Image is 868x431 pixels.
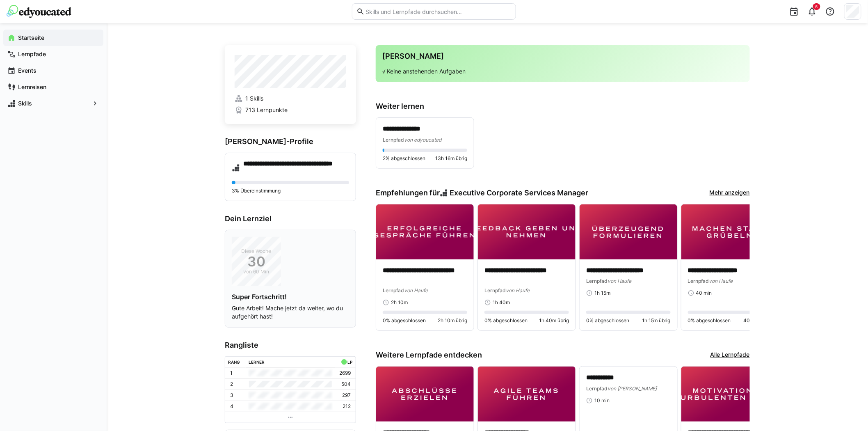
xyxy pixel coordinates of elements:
[710,188,750,197] a: Mehr anzeigen
[688,278,709,284] span: Lernpfad
[235,94,346,103] a: 1 Skills
[230,370,233,376] p: 1
[230,381,233,387] p: 2
[376,102,750,111] h3: Weiter lernen
[232,188,349,194] p: 3% Übereinstimmung
[383,317,426,324] span: 0% abgeschlossen
[608,385,657,392] span: von [PERSON_NAME]
[376,367,474,422] img: image
[342,392,351,399] p: 297
[815,4,818,9] span: 6
[343,403,351,410] p: 212
[696,290,712,296] span: 40 min
[642,317,671,324] span: 1h 15m übrig
[404,137,441,143] span: von edyoucated
[383,155,425,162] span: 2% abgeschlossen
[228,360,240,365] div: Rang
[438,317,467,324] span: 2h 10m übrig
[586,317,629,324] span: 0% abgeschlossen
[245,106,288,114] span: 713 Lernpunkte
[383,137,404,143] span: Lernpfad
[594,290,610,296] span: 1h 15m
[681,367,779,422] img: image
[365,8,512,15] input: Skills und Lernpfade durchsuchen…
[249,360,265,365] div: Lerner
[539,317,569,324] span: 1h 40m übrig
[580,204,677,259] img: image
[225,341,356,350] h3: Rangliste
[391,299,408,306] span: 2h 10m
[478,204,576,259] img: image
[382,67,743,76] p: √ Keine anstehenden Aufgaben
[404,287,428,293] span: von Haufe
[586,385,608,392] span: Lernpfad
[347,360,352,365] div: LP
[230,403,233,410] p: 4
[586,278,608,284] span: Lernpfad
[382,52,743,61] h3: [PERSON_NAME]
[594,397,610,404] span: 10 min
[376,204,474,259] img: image
[709,278,733,284] span: von Haufe
[484,317,528,324] span: 0% abgeschlossen
[225,137,356,146] h3: [PERSON_NAME]-Profile
[225,214,356,223] h3: Dein Lernziel
[383,287,404,293] span: Lernpfad
[435,155,467,162] span: 13h 16m übrig
[339,370,351,376] p: 2699
[376,351,482,360] h3: Weitere Lernpfade entdecken
[744,317,772,324] span: 40 min übrig
[506,287,530,293] span: von Haufe
[232,293,349,301] h4: Super Fortschritt!
[688,317,731,324] span: 0% abgeschlossen
[478,367,576,422] img: image
[450,188,588,197] span: Executive Corporate Services Manager
[245,94,263,103] span: 1 Skills
[681,204,779,259] img: image
[376,188,588,197] h3: Empfehlungen für
[608,278,631,284] span: von Haufe
[484,287,506,293] span: Lernpfad
[230,392,233,399] p: 3
[493,299,510,306] span: 1h 40m
[341,381,351,387] p: 504
[710,351,750,360] a: Alle Lernpfade
[232,304,349,321] p: Gute Arbeit! Mache jetzt da weiter, wo du aufgehört hast!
